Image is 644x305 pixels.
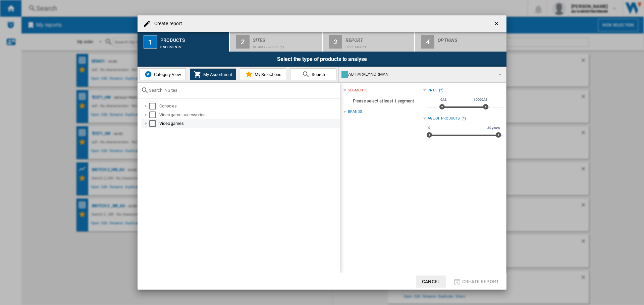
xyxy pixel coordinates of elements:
[159,103,339,109] div: Consoles
[151,20,182,27] h4: Create report
[290,68,336,80] button: Search
[202,72,232,77] span: My Assortment
[240,68,286,80] button: My Selections
[253,72,281,77] span: My Selections
[493,20,501,28] ng-md-icon: getI18NText('BUTTONS.CLOSE_DIALOG')
[149,111,159,118] md-checkbox: Select
[329,35,342,49] div: 3
[348,109,362,115] div: Brands
[310,72,325,77] span: Search
[428,88,438,93] div: Price
[345,35,412,42] div: Report
[149,120,159,127] md-checkbox: Select
[345,42,412,49] div: Price Matrix
[348,88,367,93] div: segments
[486,125,501,131] span: 30 years
[138,52,506,67] div: Select the type of products to analyse
[144,35,157,49] div: 1
[462,279,499,284] span: Create report
[160,42,226,49] div: 0 segments
[341,70,493,79] div: AU HARVEYNORMAN
[149,103,159,109] md-checkbox: Select
[490,17,504,30] button: getI18NText('BUTTONS.CLOSE_DIALOG')
[439,97,448,102] span: 0A$
[138,32,230,52] button: 1 Products 0 segments
[428,116,460,121] div: Age of products
[451,276,501,288] button: Create report
[140,68,186,80] button: Category View
[190,68,236,80] button: My Assortment
[159,111,339,118] div: Video game accessories
[415,32,506,52] button: 4 Options
[159,120,339,127] div: Video games
[253,35,319,42] div: Sites
[421,35,434,49] div: 4
[144,70,152,78] img: wiser-icon-blue.png
[230,32,322,52] button: 2 Sites Default profile (5)
[343,95,423,107] span: Please select at least 1 segment
[253,42,319,49] div: Default profile (5)
[152,72,181,77] span: Category View
[236,35,250,49] div: 2
[149,88,337,93] input: Search in Sites
[416,276,446,288] button: Cancel
[427,125,431,131] span: 0
[473,97,489,102] span: 10000A$
[323,32,415,52] button: 3 Report Price Matrix
[160,35,226,42] div: Products
[438,35,504,42] div: Options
